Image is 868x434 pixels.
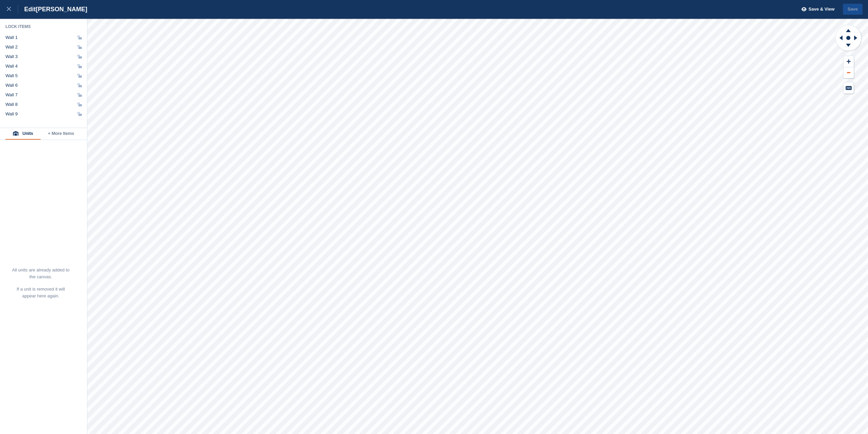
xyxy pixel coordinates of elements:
button: Save [843,4,863,15]
div: Wall 4 [5,64,18,69]
button: Zoom Out [843,67,854,79]
button: Zoom In [843,56,854,67]
button: Keyboard Shortcuts [843,82,854,94]
div: Lock Items [5,24,82,29]
div: Wall 5 [5,73,18,79]
p: All units are already added to the canvas. [12,267,70,280]
div: Wall 1 [5,35,18,40]
button: Save & View [798,4,835,15]
span: Save & View [808,6,834,13]
div: Wall 2 [5,44,18,50]
div: Wall 8 [5,102,18,107]
div: Edit [PERSON_NAME] [18,5,87,13]
button: Units [5,128,41,140]
div: Wall 6 [5,83,18,88]
div: Wall 3 [5,54,18,59]
p: If a unit is removed it will appear here again. [12,286,70,299]
div: Wall 9 [5,111,18,117]
div: Wall 7 [5,92,18,98]
button: + More Items [41,128,82,140]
